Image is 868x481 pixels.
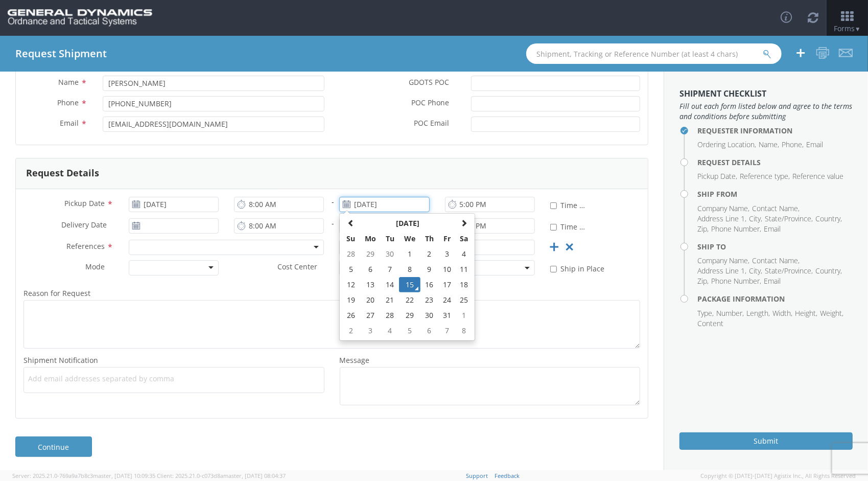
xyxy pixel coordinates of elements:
span: Name [58,77,79,87]
td: 1 [399,246,420,262]
li: Length [746,308,770,318]
li: Height [795,308,817,318]
li: Contact Name [752,256,800,266]
td: 10 [438,262,456,277]
li: Company Name [697,256,749,266]
td: 5 [399,323,420,338]
td: 24 [438,292,456,308]
td: 11 [456,262,473,277]
td: 4 [381,323,399,338]
label: Time Definite [550,199,588,211]
td: 16 [420,277,438,292]
span: master, [DATE] 08:04:37 [223,472,286,479]
span: Delivery Date [61,220,107,232]
td: 28 [342,246,360,262]
h4: Request Details [697,158,853,166]
li: Contact Name [752,203,800,214]
td: 3 [438,246,456,262]
td: 13 [360,277,381,292]
li: Company Name [697,203,749,214]
span: Message [340,355,370,365]
h4: Ship To [697,243,853,250]
li: Country [815,266,842,276]
li: Phone Number [711,276,761,286]
li: Email [764,224,781,234]
li: State/Province [765,266,813,276]
a: Continue [15,437,92,457]
span: POC Phone [411,98,449,109]
th: Tu [381,231,399,246]
td: 20 [360,292,381,308]
label: Ship in Place [550,262,606,274]
td: 2 [420,246,438,262]
li: Email [806,140,823,150]
td: 26 [342,308,360,323]
td: 21 [381,292,399,308]
span: Reason for Request [24,288,90,298]
td: 25 [456,292,473,308]
span: Pickup Date [64,198,105,208]
h4: Package Information [697,295,853,303]
td: 30 [420,308,438,323]
th: We [399,231,420,246]
span: Phone [57,98,79,107]
td: 19 [342,292,360,308]
td: 22 [399,292,420,308]
h3: Shipment Checklist [679,89,853,99]
span: Cost Center [277,262,317,273]
a: Feedback [495,472,520,479]
td: 7 [381,262,399,277]
span: Forms [834,24,861,33]
li: Name [759,140,779,150]
input: Time Definite [550,224,557,231]
li: Zip [697,224,709,234]
td: 17 [438,277,456,292]
li: Zip [697,276,709,286]
li: City [749,214,762,224]
td: 9 [420,262,438,277]
span: Add email addresses separated by comma [28,374,320,384]
li: Reference type [740,171,790,181]
span: POC Email [414,118,449,130]
h4: Requester Information [697,127,853,134]
span: GDOTS POC [409,77,449,89]
span: References [66,241,105,251]
li: Reference value [792,171,843,181]
td: 28 [381,308,399,323]
th: Mo [360,231,381,246]
span: Fill out each form listed below and agree to the terms and conditions before submitting [679,101,853,122]
td: 29 [399,308,420,323]
td: 8 [456,323,473,338]
span: Previous Month [347,219,355,226]
td: 4 [456,246,473,262]
td: 2 [342,323,360,338]
li: Phone Number [711,224,761,234]
h4: Request Shipment [15,48,107,59]
span: master, [DATE] 10:09:35 [93,472,155,479]
button: Submit [679,432,853,450]
li: Weight [820,308,843,318]
td: 12 [342,277,360,292]
span: Client: 2025.21.0-c073d8a [157,472,286,479]
span: Server: 2025.21.0-769a9a7b8c3 [12,472,155,479]
td: 6 [420,323,438,338]
input: Ship in Place [550,266,557,272]
td: 30 [381,246,399,262]
th: Select Month [360,216,455,231]
span: Email [60,118,79,128]
li: Phone [782,140,804,150]
li: Content [697,318,723,329]
li: Address Line 1 [697,214,746,224]
li: Country [815,214,842,224]
li: Width [772,308,792,318]
span: Mode [85,262,105,271]
td: 31 [438,308,456,323]
span: Copyright © [DATE]-[DATE] Agistix Inc., All Rights Reserved [700,472,856,480]
td: 7 [438,323,456,338]
td: 15 [399,277,420,292]
td: 1 [456,308,473,323]
span: Shipment Notification [24,355,98,365]
td: 14 [381,277,399,292]
h4: Ship From [697,190,853,198]
td: 6 [360,262,381,277]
